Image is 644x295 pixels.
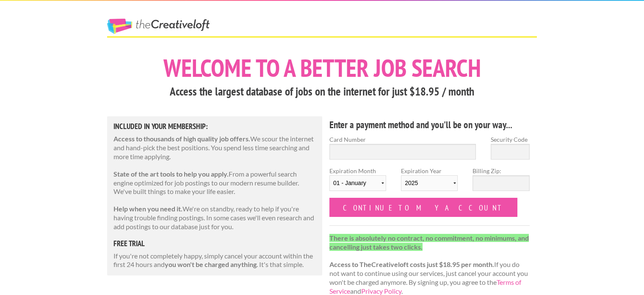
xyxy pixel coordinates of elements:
select: Expiration Month [329,175,386,191]
strong: Access to TheCreativeloft costs just $18.95 per month. [329,260,494,268]
strong: Access to thousands of high quality job offers. [113,135,250,143]
label: Expiration Month [329,166,386,198]
select: Expiration Year [401,175,458,191]
a: Privacy Policy [361,287,401,295]
h4: Enter a payment method and you'll be on your way... [329,118,530,132]
label: Security Code [491,135,530,144]
label: Billing Zip: [473,166,529,175]
label: Expiration Year [401,166,458,198]
h3: Access the largest database of jobs on the internet for just $18.95 / month [107,84,537,100]
strong: State of the art tools to help you apply. [113,170,229,178]
strong: There is absolutely no contract, no commitment, no minimums, and cancelling just takes two clicks. [329,234,529,251]
h1: Welcome to a better job search [107,56,537,80]
h5: free trial [113,240,316,247]
a: The Creative Loft [107,19,210,34]
p: From a powerful search engine optimized for job postings to our modern resume builder. We've buil... [113,170,316,196]
p: We're on standby, ready to help if you're having trouble finding postings. In some cases we'll ev... [113,205,316,231]
a: Terms of Service [329,278,521,295]
h5: Included in Your Membership: [113,123,316,130]
label: Card Number [329,135,476,144]
strong: Help when you need it. [113,205,182,213]
strong: you won't be charged anything [165,260,257,268]
p: If you're not completely happy, simply cancel your account within the first 24 hours and . It's t... [113,252,316,270]
input: Continue to my account [329,198,517,217]
p: We scour the internet and hand-pick the best positions. You spend less time searching and more ti... [113,135,316,161]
